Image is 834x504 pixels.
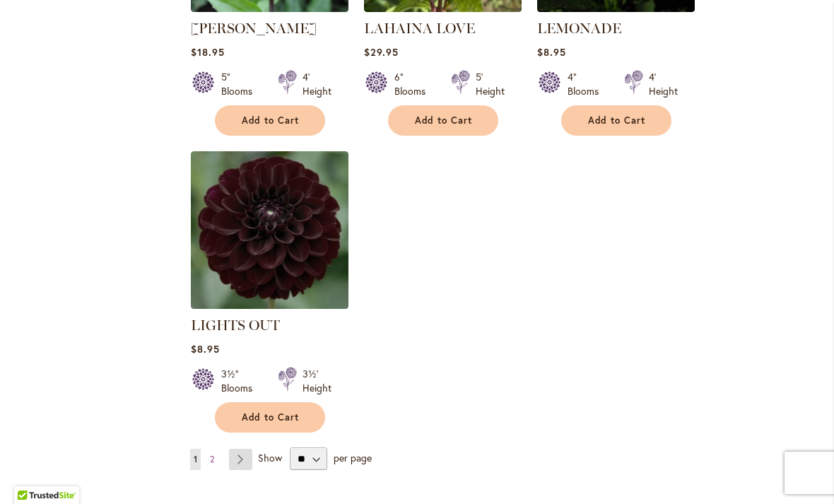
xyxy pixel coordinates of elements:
[476,70,505,98] div: 5' Height
[191,20,317,37] a: [PERSON_NAME]
[221,70,261,98] div: 5" Blooms
[394,70,434,98] div: 6" Blooms
[191,45,225,59] span: $18.95
[242,411,300,423] span: Add to Cart
[364,45,399,59] span: $29.95
[242,115,300,127] span: Add to Cart
[210,454,214,464] span: 2
[537,1,695,15] a: LEMONADE
[588,115,646,127] span: Add to Cart
[221,367,261,395] div: 3½" Blooms
[303,70,331,98] div: 4' Height
[215,105,325,136] button: Add to Cart
[191,1,348,15] a: Kaisha Lea
[215,402,325,433] button: Add to Cart
[537,20,621,37] a: LEMONADE
[537,45,566,59] span: $8.95
[11,454,50,493] iframe: Launch Accessibility Center
[303,367,331,395] div: 3½' Height
[415,115,473,127] span: Add to Cart
[649,70,678,98] div: 4' Height
[258,451,282,464] span: Show
[194,454,197,464] span: 1
[388,105,498,136] button: Add to Cart
[191,342,220,356] span: $8.95
[334,451,372,464] span: per page
[191,317,280,334] a: LIGHTS OUT
[191,298,348,312] a: LIGHTS OUT
[561,105,671,136] button: Add to Cart
[568,70,607,98] div: 4" Blooms
[364,20,475,37] a: LAHAINA LOVE
[191,151,348,309] img: LIGHTS OUT
[206,449,218,470] a: 2
[364,1,522,15] a: LAHAINA LOVE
